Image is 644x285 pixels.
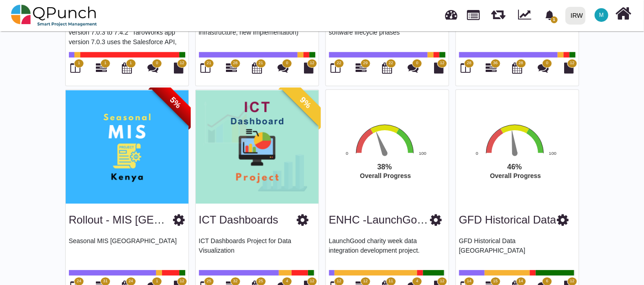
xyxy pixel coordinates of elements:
[382,62,393,73] i: Calendar
[454,123,595,207] div: Overall Progress. Highcharts interactive chart.
[461,62,471,73] i: Board
[280,77,330,128] span: 9%
[388,60,393,66] span: 22
[490,172,541,179] text: Overall Progress
[337,60,341,66] span: 22
[258,60,263,66] span: 21
[258,278,263,285] span: 25
[96,62,107,73] i: Gantt
[156,278,158,285] span: 1
[128,278,133,285] span: 24
[363,278,368,285] span: 12
[434,62,444,73] i: Document Library
[356,62,367,73] i: Gantt
[408,62,419,73] i: Punch Discussions
[360,172,411,179] text: Overall Progress
[561,0,589,31] a: IRW
[539,0,562,29] a: bell fill1
[491,5,505,20] span: Releases
[545,10,555,20] svg: bell fill
[69,236,185,264] p: Seasonal MIS [GEOGRAPHIC_DATA]
[570,278,575,285] span: 12
[459,214,556,227] h3: GFD Historical Data
[599,12,604,18] span: M
[156,60,158,66] span: 0
[11,2,97,29] img: qpunch-sp.fa6292f.png
[69,214,173,227] h3: Rollout - MIS Kenya
[509,130,518,154] path: 46 %. Speed.
[551,16,558,23] span: 1
[329,18,445,46] p: Project template focused more on software lifecycle phases
[207,278,211,285] span: 25
[207,60,211,66] span: 21
[440,60,445,66] span: 12
[252,62,262,73] i: Calendar
[546,278,549,285] span: 6
[330,62,340,73] i: Board
[416,60,419,66] span: 0
[96,66,107,73] a: 1
[416,278,419,285] span: 4
[467,278,471,285] span: 14
[377,163,392,171] text: 38%
[199,214,278,226] a: ICT Dashboards
[324,123,465,207] svg: Interactive chart
[78,60,80,66] span: 1
[69,18,185,46] p: Alyateem TaroWorks upgrade from version 7.0.3 to 7.4.2 "TaroWorks app version 7.0.3 uses the Sale...
[233,60,238,66] span: 28
[459,236,576,264] p: GFD Historical Data [GEOGRAPHIC_DATA]
[486,62,497,73] i: Gantt
[199,214,278,227] h3: ICT Dashboards
[304,62,314,73] i: Document Library
[180,278,184,285] span: 12
[518,278,523,285] span: 14
[459,214,556,226] a: GFD Historical Data
[374,131,387,154] path: 38 %. Speed.
[486,66,497,73] a: 36
[147,62,158,73] i: Punch Discussions
[286,60,288,66] span: 0
[180,60,184,66] span: 12
[546,60,549,66] span: 0
[445,5,458,19] span: Dashboard
[346,151,348,156] text: 0
[476,151,478,156] text: 0
[493,60,498,66] span: 36
[310,60,314,66] span: 12
[589,0,614,30] a: M
[329,214,453,226] a: ENHC -LaunchGood ETL
[388,278,393,285] span: 11
[616,5,632,22] i: Home
[356,66,367,73] a: 29
[570,60,575,66] span: 12
[440,278,445,285] span: 12
[493,278,498,285] span: 15
[122,62,132,73] i: Calendar
[564,62,574,73] i: Document Library
[459,18,576,46] p: Template to be used for Agile Projects
[150,77,200,128] span: 5%
[277,62,288,73] i: Punch Discussions
[70,62,80,73] i: Board
[538,62,549,73] i: Punch Discussions
[130,60,132,66] span: 1
[518,60,523,66] span: 28
[337,278,341,285] span: 12
[226,62,237,73] i: Gantt
[513,62,523,73] i: Calendar
[454,123,595,207] svg: Interactive chart
[199,18,315,46] p: Template for a Waterfall project (e.g. infrastructure, new implementation)
[467,60,471,66] span: 28
[542,7,558,23] div: Notification
[174,62,183,73] i: Document Library
[419,151,427,156] text: 100
[77,278,81,285] span: 24
[467,6,480,20] span: Projects
[329,214,430,227] h3: ENHC -LaunchGood ETL
[513,0,539,31] div: Dynamic Report
[571,8,583,24] div: IRW
[595,8,608,22] span: Muhammad.shoaib
[324,123,465,207] div: Overall Progress. Highcharts interactive chart.
[69,214,249,226] a: Rollout - MIS [GEOGRAPHIC_DATA]
[103,278,108,285] span: 31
